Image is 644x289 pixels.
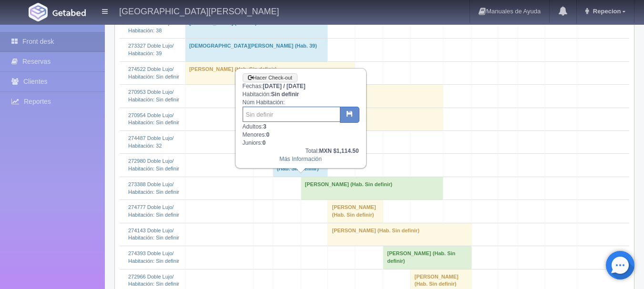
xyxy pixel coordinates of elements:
b: 0 [263,140,266,146]
td: [DEMOGRAPHIC_DATA][PERSON_NAME] (Hab. 39) [185,39,328,61]
b: [DATE] / [DATE] [263,83,306,90]
span: Repecion [591,8,621,15]
a: 273326 Doble Lujo/Habitación: 38 [128,20,174,33]
input: Sin definir [243,107,340,122]
h4: [GEOGRAPHIC_DATA][PERSON_NAME] [119,5,279,17]
b: 0 [266,131,270,138]
b: Sin definir [271,91,299,98]
td: [PERSON_NAME] (Hab. 38) [185,16,328,39]
a: 274143 Doble Lujo/Habitación: Sin definir [128,228,179,241]
a: Hacer Check-out [243,73,298,82]
a: 273388 Doble Lujo/Habitación: Sin definir [128,181,179,195]
div: Total: [243,147,359,155]
a: 272966 Doble Lujo/Habitación: Sin definir [128,274,179,287]
a: 274522 Doble Lujo/Habitación: Sin definir [128,66,179,80]
img: Getabed [52,9,86,16]
a: Más Información [279,156,322,162]
td: [PERSON_NAME] (Hab. Sin definir) [185,61,355,84]
a: 270954 Doble Lujo/Habitación: Sin definir [128,112,179,126]
td: [PERSON_NAME] (Hab. Sin definir) [301,177,443,199]
a: 273327 Doble Lujo/Habitación: 39 [128,43,174,56]
div: Fechas: Habitación: Núm Habitación: Adultos: Menores: Juniors: [236,69,366,168]
td: [PERSON_NAME] (Hab. Sin definir) [328,200,383,223]
img: Getabed [29,3,48,21]
b: MXN $1,114.50 [319,148,358,154]
a: 274393 Doble Lujo/Habitación: Sin definir [128,250,179,264]
b: 3 [263,123,266,130]
a: 272980 Doble Lujo/Habitación: Sin definir [128,158,179,171]
td: [PERSON_NAME] (Hab. Sin definir) [383,246,472,269]
td: [PERSON_NAME] (Hab. Sin definir) [328,223,472,246]
a: 274487 Doble Lujo/Habitación: 32 [128,135,174,149]
a: 270953 Doble Lujo/Habitación: Sin definir [128,89,179,102]
a: 274777 Doble Lujo/Habitación: Sin definir [128,204,179,218]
